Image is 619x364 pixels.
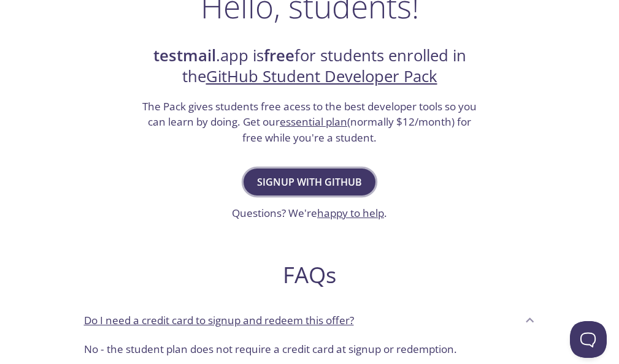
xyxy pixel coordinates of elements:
h2: .app is for students enrolled in the [141,45,479,88]
strong: testmail [153,45,216,66]
h3: The Pack gives students free acess to the best developer tools so you can learn by doing. Get our... [141,99,479,146]
button: Signup with GitHub [244,169,375,195]
a: happy to help [317,206,384,220]
h2: FAQs [74,261,545,289]
a: GitHub Student Developer Pack [206,66,437,87]
p: No - the student plan does not require a credit card at signup or redemption. [84,341,536,357]
div: Do I need a credit card to signup and redeem this offer? [74,303,545,336]
h3: Questions? We're . [232,205,387,221]
strong: free [264,45,294,66]
a: essential plan [280,115,347,129]
iframe: Help Scout Beacon - Open [570,321,607,358]
span: Signup with GitHub [257,173,362,191]
p: Do I need a credit card to signup and redeem this offer? [84,313,354,328]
